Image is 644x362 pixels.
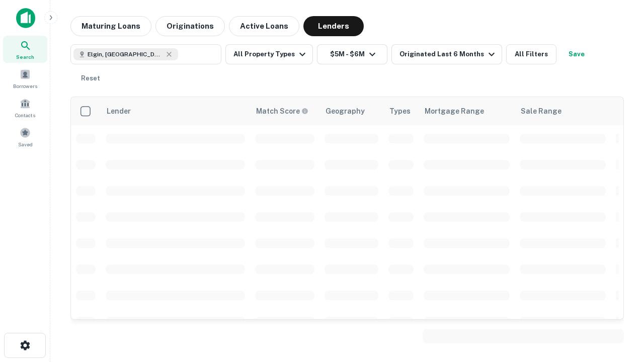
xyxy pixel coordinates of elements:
[16,8,35,28] img: capitalize-icon.png
[391,44,502,64] button: Originated Last 6 Months
[521,105,561,117] div: Sale Range
[15,111,35,119] span: Contacts
[594,282,644,330] iframe: Chat Widget
[256,106,306,117] h6: Match Score
[399,48,498,60] div: Originated Last 6 Months
[250,97,319,125] th: Capitalize uses an advanced AI algorithm to match your search with the best lender. The match sco...
[319,97,383,125] th: Geography
[317,44,387,64] button: $5M - $6M
[225,44,313,64] button: All Property Types
[155,16,225,36] button: Originations
[13,82,37,90] span: Borrowers
[3,65,47,92] a: Borrowers
[3,94,47,121] a: Contacts
[419,97,515,125] th: Mortgage Range
[389,105,411,117] div: Types
[229,16,299,36] button: Active Loans
[425,105,484,117] div: Mortgage Range
[74,68,107,88] button: Reset
[515,97,611,125] th: Sale Range
[88,50,163,59] span: Elgin, [GEOGRAPHIC_DATA], [GEOGRAPHIC_DATA]
[303,16,364,36] button: Lenders
[256,106,308,117] div: Capitalize uses an advanced AI algorithm to match your search with the best lender. The match sco...
[3,123,47,150] a: Saved
[70,16,151,36] button: Maturing Loans
[3,36,47,63] a: Search
[16,53,34,61] span: Search
[101,97,250,125] th: Lender
[506,44,556,64] button: All Filters
[107,105,131,117] div: Lender
[18,140,33,148] span: Saved
[326,105,365,117] div: Geography
[383,97,419,125] th: Types
[560,44,593,64] button: Save your search to get updates of matches that match your search criteria.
